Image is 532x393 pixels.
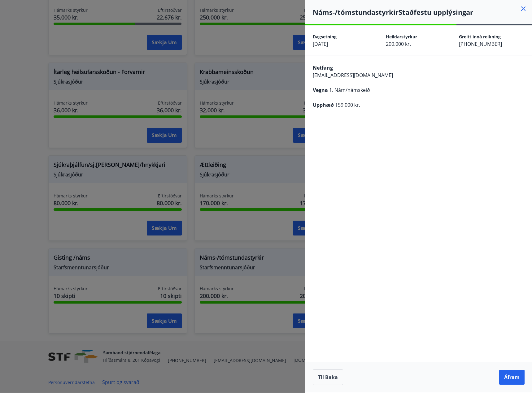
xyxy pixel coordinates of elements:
span: [DATE] [313,41,328,47]
span: 1. Nám/námskeið [329,87,370,93]
span: Dagsetning [313,34,337,40]
span: Greitt inná reikning [459,34,501,40]
span: [PHONE_NUMBER] [459,41,502,47]
span: 159.000 kr. [335,101,360,108]
span: [EMAIL_ADDRESS][DOMAIN_NAME] [313,72,393,79]
span: Vegna [313,87,328,93]
button: Áfram [499,370,525,385]
span: Upphæð [313,101,334,108]
h4: Náms-/tómstundastyrkir Staðfestu upplýsingar [313,7,532,17]
span: 200.000 kr. [386,41,411,47]
span: Heildarstyrkur [386,34,417,40]
button: Til baka [313,369,343,385]
span: Netfang [313,64,333,71]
